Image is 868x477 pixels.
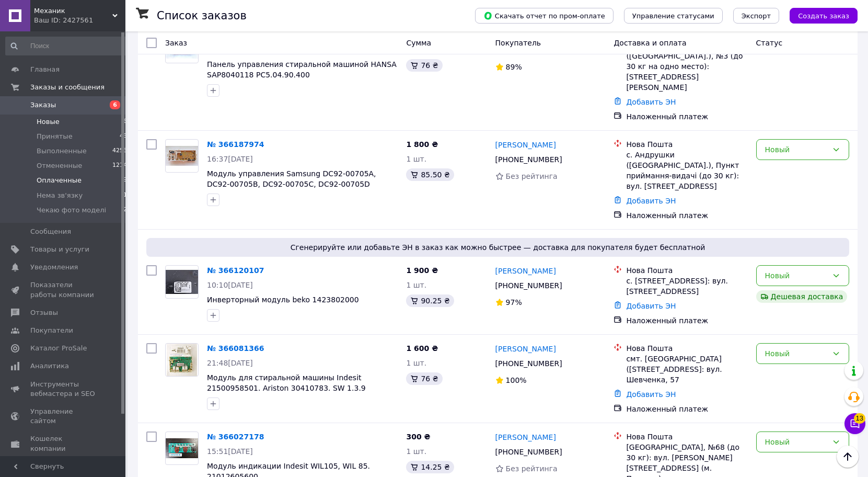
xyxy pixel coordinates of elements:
[495,39,541,47] span: Покупатель
[790,8,858,24] button: Создать заказ
[37,206,106,215] span: Чекаю фото моделі
[506,298,522,306] span: 97%
[207,373,366,392] a: Модуль для стиральной машины Indesit 21500958501. Ariston 30410783. SW 1.3.9
[506,376,527,384] span: 100%
[30,280,97,299] span: Показатели работы компании
[626,404,747,414] div: Наложенный платеж
[406,59,442,72] div: 76 ₴
[756,39,783,47] span: Статус
[207,60,397,79] span: Панель управления стиральной машиной HANSA SAP8040118 PC5.04.90.400
[166,438,198,458] img: Фото товару
[166,146,198,166] img: Фото товару
[406,140,438,149] span: 1 800 ₴
[495,140,556,150] a: [PERSON_NAME]
[34,6,112,16] span: Механик
[112,146,127,156] span: 4253
[37,132,73,141] span: Принятые
[626,40,747,93] div: с. [GEOGRAPHIC_DATA] ([GEOGRAPHIC_DATA].), №3 (до 30 кг на одно место): [STREET_ADDRESS][PERSON_N...
[495,432,556,442] a: [PERSON_NAME]
[483,11,605,20] span: Скачать отчет по пром-оплате
[151,242,845,253] span: Сгенерируйте или добавьте ЭН в заказ как можно быстрее — доставка для покупателя будет бесплатной
[207,296,359,304] a: Инверторный модуль beko 1423802000
[765,270,828,281] div: Новый
[165,265,199,299] a: Фото товару
[167,344,197,376] img: Фото товару
[37,176,82,185] span: Оплаченные
[30,65,60,74] span: Главная
[632,12,714,20] span: Управление статусами
[626,302,676,310] a: Добавить ЭН
[406,168,454,181] div: 85.50 ₴
[207,281,253,289] span: 10:10[DATE]
[626,150,747,191] div: с. Андрушки ([GEOGRAPHIC_DATA].), Пункт приймання-видачі (до 30 кг): вул. [STREET_ADDRESS]
[506,63,522,71] span: 89%
[207,447,253,456] span: 15:51[DATE]
[207,169,376,188] a: Модуль управления Samsung DC92-00705A, DC92-00705B, DC92-00705C, DC92-00705D
[112,161,127,171] span: 1214
[30,407,97,426] span: Управление сайтом
[30,227,71,236] span: Сообщения
[165,431,199,465] a: Фото товару
[493,278,564,293] div: [PHONE_NUMBER]
[506,464,558,473] span: Без рейтинга
[123,117,127,127] span: 6
[779,11,858,19] a: Создать заказ
[493,445,564,459] div: [PHONE_NUMBER]
[207,140,264,149] a: № 366187974
[406,39,431,47] span: Сумма
[165,39,187,47] span: Заказ
[854,413,865,424] span: 13
[506,172,558,180] span: Без рейтинга
[30,361,69,371] span: Аналитика
[614,39,686,47] span: Доставка и оплата
[30,263,78,272] span: Уведомления
[406,294,454,307] div: 90.25 ₴
[165,343,199,377] a: Фото товару
[30,308,58,317] span: Отзывы
[30,245,89,254] span: Товары и услуги
[406,372,442,385] div: 76 ₴
[166,270,198,294] img: Фото товару
[207,266,264,275] a: № 366120107
[30,326,73,335] span: Покупатели
[207,155,253,163] span: 16:37[DATE]
[626,276,747,297] div: с. [STREET_ADDRESS]: вул. [STREET_ADDRESS]
[406,155,426,163] span: 1 шт.
[406,447,426,456] span: 1 шт.
[626,343,747,354] div: Нова Пошта
[157,9,247,22] h1: Список заказов
[207,433,264,441] a: № 366027178
[626,390,676,399] a: Добавить ЭН
[626,139,747,150] div: Нова Пошта
[406,266,438,275] span: 1 900 ₴
[123,206,127,215] span: 2
[406,461,454,473] div: 14.25 ₴
[626,197,676,205] a: Добавить ЭН
[34,16,125,25] div: Ваш ID: 2427561
[756,290,848,303] div: Дешевая доставка
[30,83,105,92] span: Заказы и сообщения
[37,117,60,127] span: Новые
[30,100,56,110] span: Заказы
[626,210,747,221] div: Наложенный платеж
[765,144,828,155] div: Новый
[626,431,747,442] div: Нова Пошта
[626,354,747,385] div: смт. [GEOGRAPHIC_DATA] ([STREET_ADDRESS]: вул. Шевченка, 57
[406,281,426,289] span: 1 шт.
[844,413,865,434] button: Чат с покупателем13
[165,139,199,173] a: Фото товару
[406,359,426,367] span: 1 шт.
[493,152,564,167] div: [PHONE_NUMBER]
[406,433,430,441] span: 300 ₴
[123,191,127,200] span: 1
[765,348,828,359] div: Новый
[207,359,253,367] span: 21:48[DATE]
[475,8,614,24] button: Скачать отчет по пром-оплате
[37,146,87,156] span: Выполненные
[742,12,771,20] span: Экспорт
[624,8,723,24] button: Управление статусами
[30,344,87,353] span: Каталог ProSale
[495,266,556,276] a: [PERSON_NAME]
